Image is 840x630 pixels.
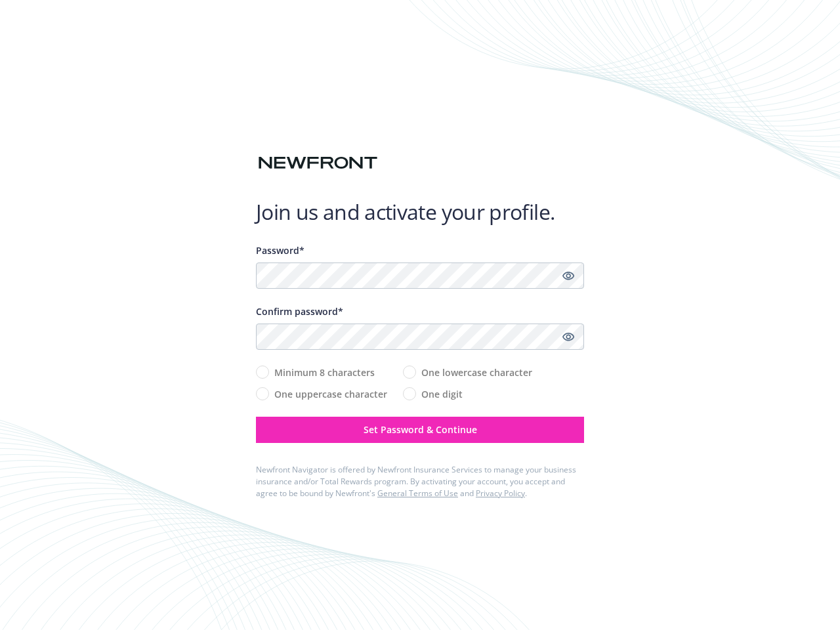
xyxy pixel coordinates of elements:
a: Privacy Policy [476,488,525,499]
img: Newfront logo [256,152,380,175]
span: One lowercase character [421,366,532,379]
input: Confirm your unique password [256,324,584,350]
span: One digit [421,387,463,401]
h1: Join us and activate your profile. [256,199,584,225]
a: General Terms of Use [377,488,458,499]
a: Show password [560,329,576,345]
span: Minimum 8 characters [274,366,375,379]
span: Password* [256,244,304,257]
button: Set Password & Continue [256,417,584,443]
span: One uppercase character [274,387,387,401]
a: Show password [560,268,576,283]
div: Newfront Navigator is offered by Newfront Insurance Services to manage your business insurance an... [256,464,584,499]
span: Confirm password* [256,305,343,318]
input: Enter a unique password... [256,262,584,289]
span: Set Password & Continue [364,423,477,436]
